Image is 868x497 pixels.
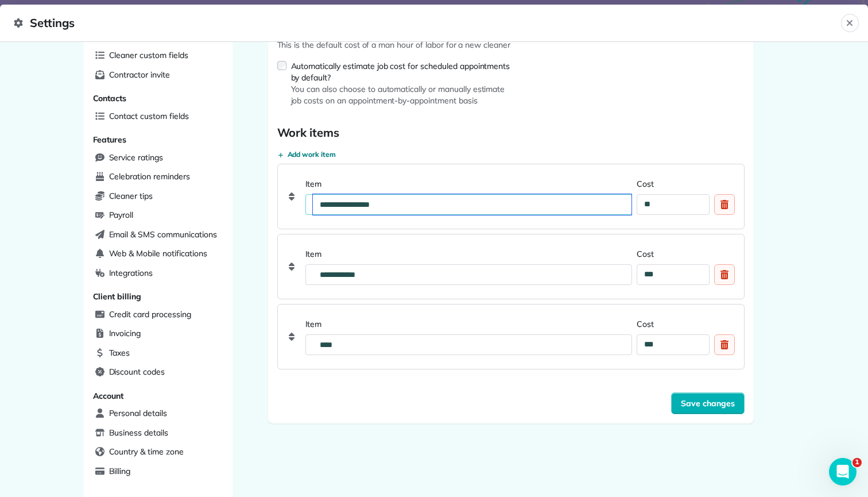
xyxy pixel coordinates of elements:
div: ItemCostDelete custom field [277,164,745,229]
button: Close [841,14,859,32]
iframe: Intercom live chat [829,458,857,486]
label: Cost [637,318,709,330]
a: Country & time zone [91,444,226,461]
span: Invoicing [109,328,141,339]
a: Celebration reminders [91,168,226,186]
a: Taxes [91,345,226,362]
span: Add work item [288,150,336,159]
div: ItemCostDelete custom field [277,304,745,369]
span: 1 [852,458,862,467]
button: Add work item [277,150,336,159]
span: Account [93,391,124,401]
a: Credit card processing [91,306,226,323]
label: Cost [637,248,709,260]
span: Discount codes [109,366,165,377]
span: Service ratings [109,152,163,163]
span: This is the default cost of a man hour of labor for a new cleaner [277,39,511,51]
span: Payroll [109,209,134,221]
a: Invoicing [91,325,226,342]
span: Taxes [109,347,130,359]
div: Delete custom field [714,334,735,355]
span: Integrations [109,267,153,279]
span: Web & Mobile notifications [109,248,207,259]
div: ItemCostDelete custom field [277,234,745,299]
span: Save changes [681,398,735,409]
span: Celebration reminders [109,171,190,182]
span: Email & SMS communications [109,229,217,240]
label: Item [305,248,633,260]
h2: Work items [277,125,745,141]
span: Credit card processing [109,309,191,320]
span: Client billing [93,291,141,302]
a: Service ratings [91,149,226,167]
label: Item [305,318,633,330]
label: Item [305,178,633,190]
a: Web & Mobile notifications [91,245,226,263]
a: Discount codes [91,364,226,381]
span: Settings [14,14,841,32]
div: Delete custom field [714,264,735,285]
span: Country & time zone [109,446,184,457]
span: Contractor invite [109,69,170,80]
span: Business details [109,427,168,438]
span: Contacts [93,93,127,103]
a: Integrations [91,265,226,282]
a: Personal details [91,405,226,422]
label: Automatically estimate job cost for scheduled appointments by default? [291,60,511,83]
a: Contractor invite [91,67,226,84]
span: Cleaner custom fields [109,49,188,61]
label: Cost [637,178,709,190]
a: Email & SMS communications [91,226,226,244]
span: Cleaner tips [109,190,153,202]
a: Business details [91,425,226,442]
a: Payroll [91,207,226,224]
span: Billing [109,465,131,477]
a: Billing [91,463,226,480]
span: Personal details [109,407,167,419]
a: Cleaner custom fields [91,47,226,64]
button: Save changes [671,392,745,414]
span: Features [93,134,127,145]
span: You can also choose to automatically or manually estimate job costs on an appointment-by-appointm... [291,83,511,106]
span: Contact custom fields [109,110,189,122]
a: Cleaner tips [91,188,226,205]
a: Contact custom fields [91,108,226,125]
div: Delete custom field [714,194,735,215]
